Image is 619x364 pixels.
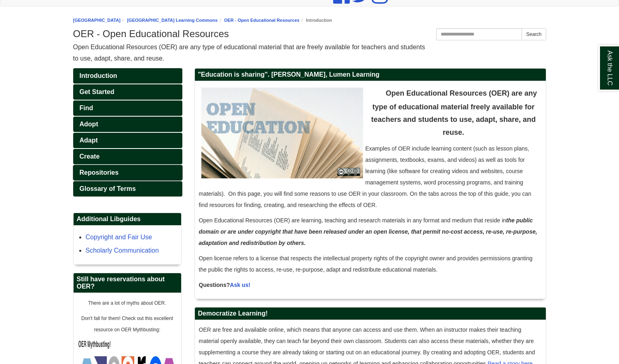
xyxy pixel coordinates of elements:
[86,234,152,241] a: Copyright and Fair Use
[127,18,218,23] a: [GEOGRAPHIC_DATA] Learning Commons
[80,153,100,160] span: Create
[88,300,166,306] span: There are a lot of myths about OER.
[74,213,181,226] h2: Additional Libguides
[80,137,98,144] span: Adapt
[73,165,182,180] a: Repositories
[80,88,114,95] span: Get Started
[73,44,425,62] span: Open Educational Resources (OER) are any type of educational material that are freely available f...
[224,18,299,23] a: OER - Open Educational Resources
[199,255,533,273] span: Open license refers to a license that respects the intellectual property rights of the copyright ...
[199,145,532,208] span: Examples of OER include learning content (such as lesson plans, assignments, textbooks, exams, an...
[73,181,182,197] a: Glossary of Terms
[86,247,159,254] a: Scholarly Communication
[73,17,546,24] nav: breadcrumb
[300,17,332,24] li: Introduction
[73,117,182,132] a: Adopt
[73,133,182,148] a: Adapt
[81,316,173,333] span: Don't fall for them! Check out this excellent resource on OER Mythbusting:
[73,28,546,40] h1: OER - Open Educational Resources
[230,282,251,288] a: Ask us!
[80,169,119,176] span: Repositories
[80,121,98,128] span: Adopt
[74,273,181,293] h2: Still have reservations about OER?
[522,28,546,40] button: Search
[73,18,121,23] a: [GEOGRAPHIC_DATA]
[80,72,117,79] span: Introduction
[80,105,93,111] span: Find
[73,100,182,116] a: Find
[199,217,537,246] em: the public domain or are under copyright that have been released under an open license, that perm...
[195,308,546,320] h2: Democratize Learning!
[73,149,182,164] a: Create
[195,69,546,81] h2: "Education is sharing". [PERSON_NAME], Lumen Learning
[199,282,251,288] strong: Questions?
[73,68,182,84] a: Introduction
[199,217,537,246] span: Open Educational Resources (OER) are learning, teaching and research materials in any format and ...
[80,185,136,192] span: Glossary of Terms
[73,84,182,100] a: Get Started
[371,89,537,136] strong: Open Educational Resources (OER) are any type of educational material freely available for teache...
